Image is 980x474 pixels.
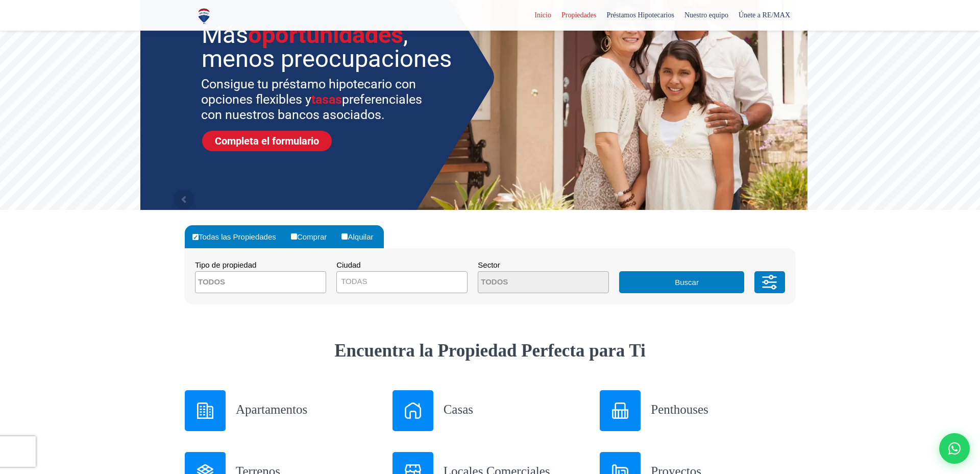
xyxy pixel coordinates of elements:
[444,400,588,418] h3: Casas
[248,20,403,49] span: oportunidades
[651,400,795,418] h3: Penthouses
[336,260,361,269] span: Ciudad
[529,8,556,23] span: Inicio
[195,260,256,269] span: Tipo de propiedad
[478,260,500,269] span: Sector
[336,271,468,293] span: TODAS
[311,92,342,107] span: tasas
[195,7,213,25] img: Logo de REMAX
[195,272,295,294] textarea: Search
[291,233,297,240] input: Comprar
[679,8,733,23] span: Nuestro equipo
[202,131,332,151] a: Completa el formulario
[556,8,601,23] span: Propiedades
[202,22,456,70] sr7-txt: Más , menos preocupaciones
[288,225,337,248] label: Comprar
[601,8,679,23] span: Préstamos Hipotecarios
[236,400,380,418] h3: Apartamentos
[619,271,744,293] button: Buscar
[201,77,435,123] sr7-txt: Consigue tu préstamo hipotecario con opciones flexibles y preferenciales con nuestros bancos asoc...
[185,390,380,431] a: Apartamentos
[393,390,588,431] a: Casas
[339,225,383,248] label: Alquilar
[190,225,286,248] label: Todas las Propiedades
[341,233,348,240] input: Alquilar
[337,274,467,289] span: TODAS
[334,341,646,361] strong: Encuentra la Propiedad Perfecta para Ti
[600,390,795,431] a: Penthouses
[341,277,367,286] span: TODAS
[478,272,577,294] textarea: Search
[192,234,199,240] input: Todas las Propiedades
[733,8,795,23] span: Únete a RE/MAX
